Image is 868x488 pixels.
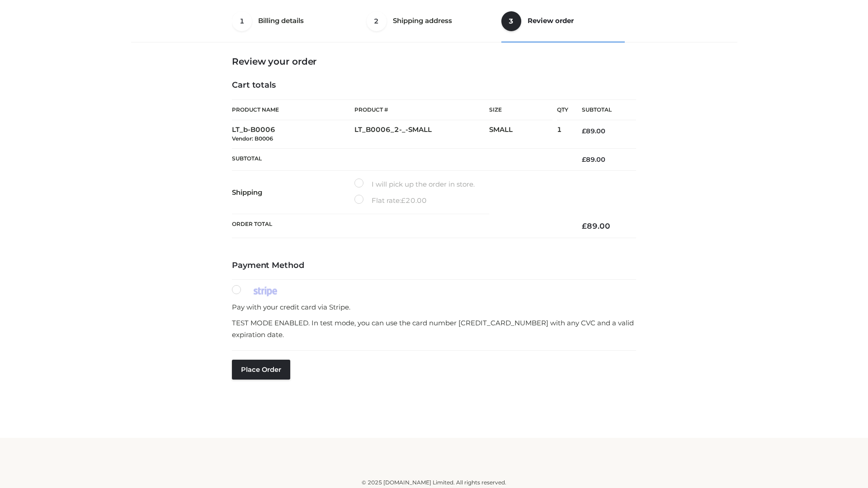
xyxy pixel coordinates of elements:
th: Order Total [232,214,568,238]
label: I will pick up the order in store. [354,178,475,190]
span: £ [582,221,587,230]
td: LT_b-B0006 [232,120,354,149]
th: Size [489,100,552,120]
th: Qty [557,99,568,120]
td: LT_B0006_2-_-SMALL [354,120,489,149]
p: TEST MODE ENABLED. In test mode, you can use the card number [CREDIT_CARD_NUMBER] with any CVC an... [232,317,636,340]
th: Product Name [232,99,354,120]
td: 1 [557,120,568,149]
th: Subtotal [568,100,636,120]
h4: Payment Method [232,261,636,271]
th: Shipping [232,171,354,214]
bdi: 20.00 [401,196,427,205]
p: Pay with your credit card via Stripe. [232,301,636,313]
div: © 2025 [DOMAIN_NAME] Limited. All rights reserved. [134,478,734,487]
bdi: 89.00 [582,127,605,135]
small: Vendor: B0006 [232,135,273,142]
bdi: 89.00 [582,155,605,164]
td: SMALL [489,120,557,149]
label: Flat rate: [354,195,427,206]
th: Subtotal [232,148,568,170]
h3: Review your order [232,56,636,67]
h4: Cart totals [232,80,636,90]
button: Place order [232,360,290,380]
span: £ [582,127,586,135]
span: £ [401,196,406,205]
span: £ [582,155,586,164]
th: Product # [354,99,489,120]
bdi: 89.00 [582,221,610,230]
